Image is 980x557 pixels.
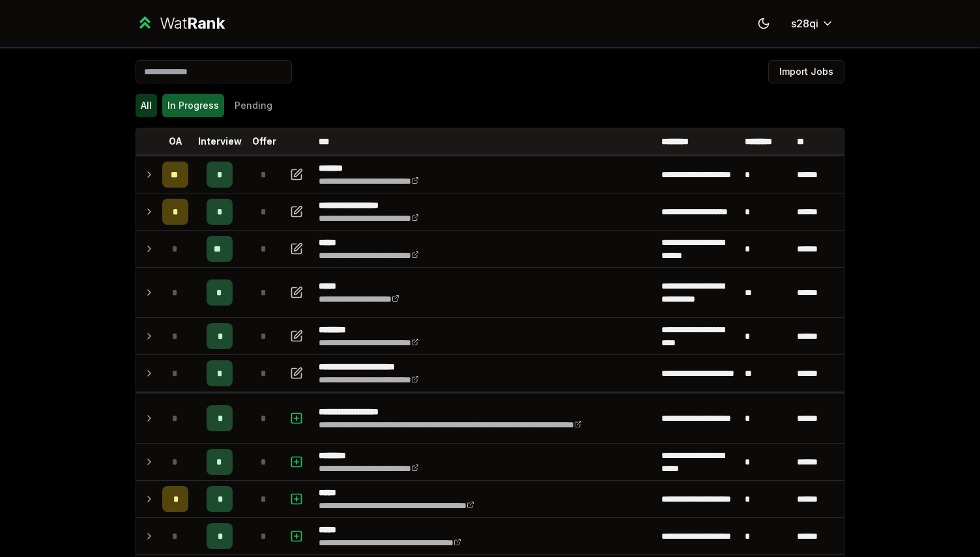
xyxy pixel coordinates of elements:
button: In Progress [162,94,224,117]
a: WatRank [136,13,225,34]
button: Pending [229,94,278,117]
button: Import Jobs [768,60,844,83]
span: Rank [187,14,225,33]
p: Offer [252,135,276,148]
button: s28qi [781,12,844,35]
p: Interview [198,135,242,148]
div: Wat [160,13,225,34]
p: OA [169,135,182,148]
button: All [136,94,157,117]
span: s28qi [791,16,818,31]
